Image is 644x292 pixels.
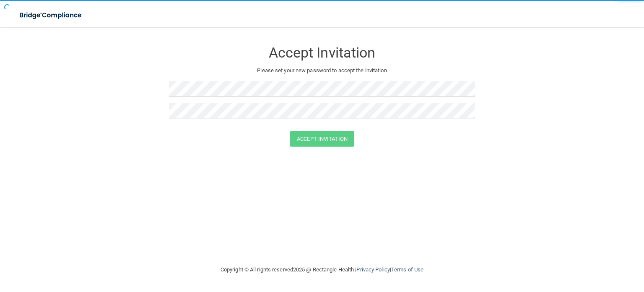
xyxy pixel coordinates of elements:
[13,7,90,24] img: bridge_compliance_login_screen.278c3ca4.svg
[175,66,469,76] p: Please set your new password to accept the invitation
[169,45,475,61] h3: Accept Invitation
[356,266,390,273] a: Privacy Policy
[169,256,475,283] div: Copyright © All rights reserved 2025 @ Rectangle Health | |
[290,131,354,147] button: Accept Invitation
[391,266,423,273] a: Terms of Use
